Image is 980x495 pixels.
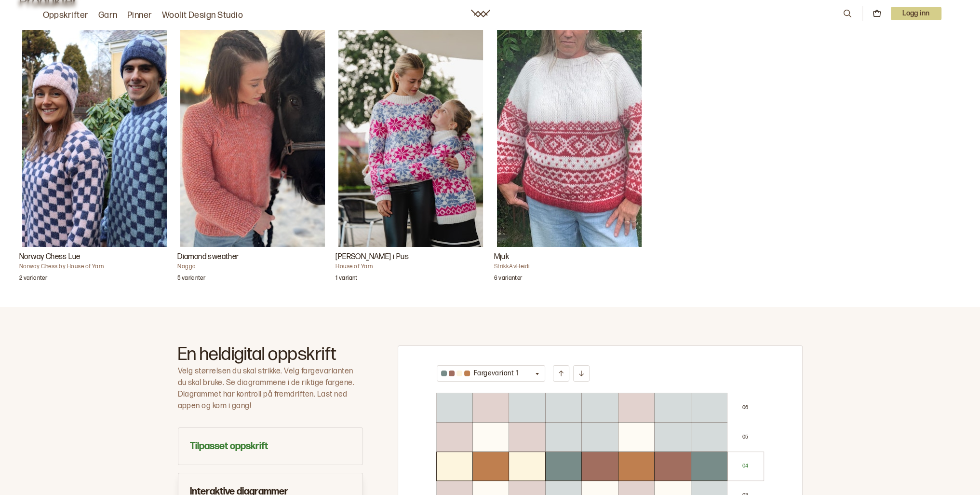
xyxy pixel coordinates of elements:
p: Velg størrelsen du skal strikke. Velg fargevarianten du skal bruke. Se diagrammene i de riktige f... [178,366,363,412]
h3: [PERSON_NAME] i Pus [336,251,486,263]
p: 6 varianter [494,275,522,284]
img: StrikkAvHeidiMjuk [497,30,642,247]
h3: Mjuk [494,251,644,263]
h4: Nagga [177,263,328,271]
p: 0 5 [742,434,749,440]
p: 0 6 [742,404,749,411]
h4: House of Yarn [336,263,486,271]
img: Norway Chess by House of YarnNorway Chess Lue [22,30,167,247]
p: 5 varianter [177,275,205,284]
a: Pinner [127,9,152,22]
img: House of YarnCarly Genser i Pus [338,30,483,247]
p: 2 varianter [19,275,47,284]
button: Fargevariant 1 [437,365,546,382]
h4: StrikkAvHeidi [494,263,644,271]
a: Woolit Design Studio [162,9,243,22]
img: NaggaDiamond sweather [180,30,325,247]
a: Oppskrifter [43,9,89,22]
h3: Norway Chess Lue [19,251,170,263]
h4: Norway Chess by House of Yarn [19,263,170,271]
a: Mjuk [494,30,644,288]
h3: Tilpasset oppskrift [190,440,351,453]
a: Woolit [471,10,490,17]
a: Diamond sweather [177,30,328,288]
h2: En heldigital oppskrift [178,345,363,364]
p: 1 variant [336,275,357,284]
p: Logg inn [891,7,941,20]
button: User dropdown [891,7,941,20]
a: Norway Chess Lue [19,30,170,288]
p: Fargevariant 1 [474,369,519,378]
a: Garn [98,9,118,22]
a: Carly Genser i Pus [336,30,486,288]
h3: Diamond sweather [177,251,328,263]
p: 0 4 [742,463,749,469]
